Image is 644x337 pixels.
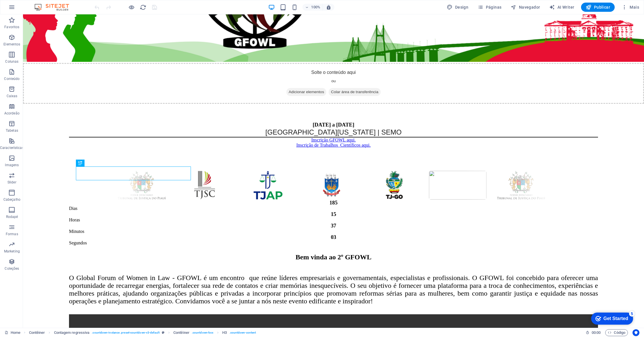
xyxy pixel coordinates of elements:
[54,329,90,336] span: Clique para selecionar. Clique duas vezes para editar
[475,3,504,12] button: Páginas
[447,4,468,10] span: Design
[17,6,42,12] div: Get Started
[43,1,48,7] div: 5
[4,76,20,81] p: Conteúdo
[3,42,20,47] p: Elementos
[5,163,19,167] p: Imagens
[128,4,135,11] button: Clique aqui para sair do modo de visualização e continuar editando
[229,329,256,336] span: . countdown-content
[608,329,625,336] span: Código
[326,5,331,10] i: Ao redimensionar, ajusta automaticamente o nível de zoom para caber no dispositivo escolhido.
[444,3,471,12] div: Design (Ctrl+Alt+Y)
[619,3,641,12] button: Mais
[592,329,601,336] span: 00 00
[173,329,189,336] span: Clique para selecionar. Clique duas vezes para editar
[311,4,320,11] h6: 100%
[478,4,501,10] span: Páginas
[586,329,601,336] h6: Tempo de sessão
[140,4,146,11] i: Recarregar página
[605,329,628,336] button: Código
[586,4,610,10] span: Publicar
[444,3,471,12] button: Design
[7,94,18,98] p: Caixas
[139,4,146,11] button: reload
[6,128,18,133] p: Tabelas
[511,4,540,10] span: Navegador
[596,330,597,335] span: :
[29,329,256,336] nav: breadcrumb
[3,197,20,202] p: Cabeçalho
[4,111,20,116] p: Acordeão
[92,329,159,336] span: . countdown-instance .preset-countdown-v3-default
[4,249,20,254] p: Marketing
[547,3,576,12] button: AI Writer
[29,329,45,336] span: Clique para selecionar. Clique duas vezes para editar
[263,74,303,82] span: Adicionar elementos
[5,329,20,336] a: Clique para cancelar a seleção. Clique duas vezes para abrir as Páginas
[302,4,323,11] button: 100%
[508,3,542,12] button: Navegador
[6,215,18,219] p: Rodapé
[192,329,213,336] span: . countdown-box
[5,59,18,64] p: Colunas
[5,266,19,271] p: Coleções
[306,74,358,82] span: Colar área de transferência
[549,4,574,10] span: AI Writer
[622,4,639,10] span: Mais
[162,331,164,334] i: Este elemento é uma predefinição personalizável
[6,232,18,236] p: Formas
[581,3,615,12] button: Publicar
[5,3,47,15] div: Get Started 5 items remaining, 0% complete
[33,4,76,11] img: Editor Logo
[632,329,639,336] button: Usercentrics
[7,180,16,185] p: Slider
[222,329,227,336] span: Clique para selecionar. Clique duas vezes para editar
[4,25,19,29] p: Favoritos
